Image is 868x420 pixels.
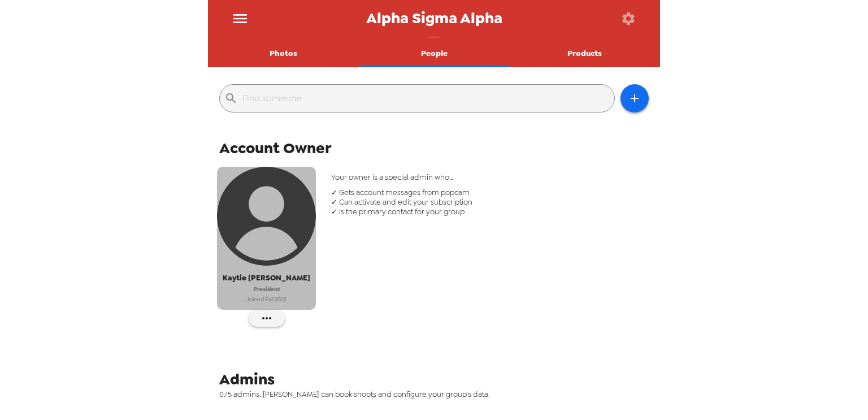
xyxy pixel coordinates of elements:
[208,40,359,67] button: Photos
[331,197,649,207] span: ✓ Can activate and edit your subscription
[223,271,310,284] span: Kaytie [PERSON_NAME]
[217,167,316,310] button: Kaytie [PERSON_NAME]PresidentJoined Fall 2022
[254,284,280,295] span: President
[359,40,510,67] button: People
[246,295,287,305] span: Joined Fall 2022
[219,389,657,399] span: 0/5 admins. [PERSON_NAME] can book shoots and configure your group’s data.
[219,369,275,389] span: Admins
[331,172,649,182] span: Your owner is a special admin who…
[219,138,332,158] span: Account Owner
[331,188,649,197] span: ✓ Gets account messages from popcam
[366,11,502,26] span: Alpha Sigma Alpha
[331,207,649,217] span: ✓ Is the primary contact for your group
[509,40,660,67] button: Products
[242,89,610,107] input: Find someone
